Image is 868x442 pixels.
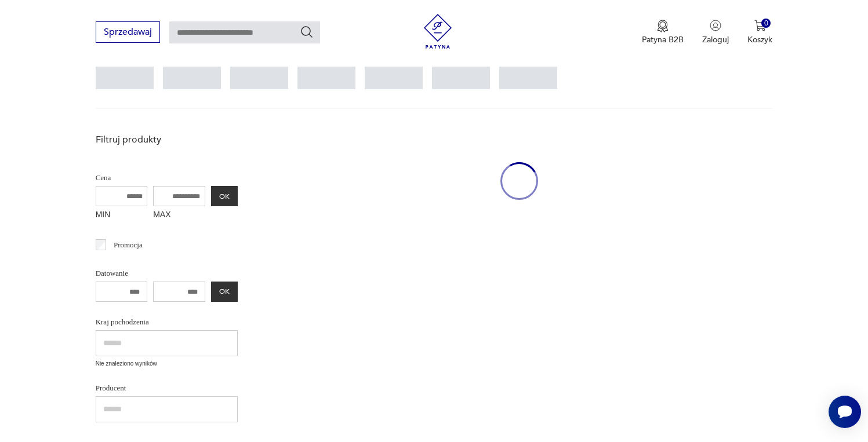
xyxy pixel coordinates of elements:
p: Datowanie [96,267,238,280]
iframe: Smartsupp widget button [829,396,861,428]
label: MIN [96,206,148,225]
p: Zaloguj [702,34,729,45]
p: Promocja [114,239,143,251]
img: Ikona koszyka [754,20,766,31]
div: oval-loading [500,127,538,235]
p: Nie znaleziono wyników [96,359,238,368]
button: Szukaj [300,25,314,39]
button: Patyna B2B [642,20,684,45]
p: Filtruj produkty [96,133,238,146]
p: Cena [96,171,238,184]
button: Zaloguj [702,20,729,45]
img: Patyna - sklep z meblami i dekoracjami vintage [420,14,455,49]
button: 0Koszyk [747,20,772,45]
button: OK [211,186,238,206]
p: Patyna B2B [642,34,684,45]
img: Ikonka użytkownika [710,20,721,31]
p: Producent [96,382,238,394]
p: Koszyk [747,34,772,45]
button: Sprzedawaj [96,21,160,43]
img: Ikona medalu [657,20,669,32]
button: OK [211,282,238,302]
label: MAX [153,206,205,225]
a: Sprzedawaj [96,29,160,37]
p: Kraj pochodzenia [96,316,238,328]
a: Ikona medaluPatyna B2B [642,20,684,45]
div: 0 [761,19,771,28]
